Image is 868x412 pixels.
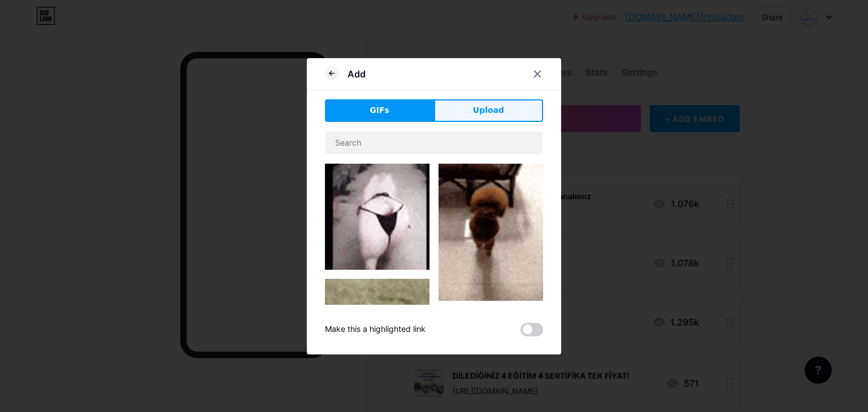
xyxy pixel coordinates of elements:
img: Gihpy [325,164,429,270]
div: Make this a highlighted link [325,323,426,336]
input: Search [325,132,542,154]
img: Gihpy [439,164,543,301]
span: GIFs [370,104,389,116]
span: Upload [473,104,504,116]
button: Upload [434,99,543,122]
button: GIFs [325,99,434,122]
div: Add [348,67,366,81]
